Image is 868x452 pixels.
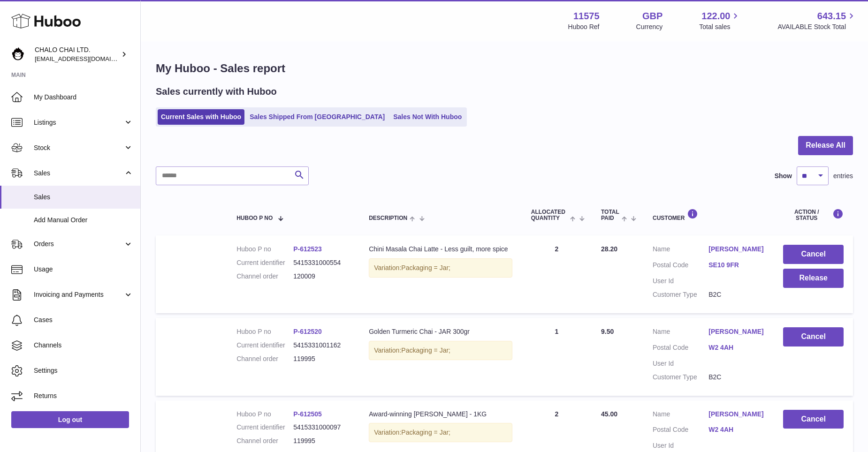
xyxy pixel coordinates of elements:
[653,425,708,437] dt: Postal Code
[293,272,350,281] dd: 120009
[34,265,133,274] span: Usage
[522,318,592,396] td: 1
[401,264,450,271] span: Packaging = Jar;
[817,10,846,23] span: 643.15
[369,341,512,360] div: Variation:
[390,109,465,125] a: Sales Not With Huboo
[236,327,293,336] dt: Huboo P no
[369,215,407,221] span: Description
[653,290,708,299] dt: Customer Type
[293,354,350,363] dd: 119995
[636,23,663,31] div: Currency
[236,410,293,419] dt: Huboo P no
[156,85,277,98] h2: Sales currently with Huboo
[783,410,844,429] button: Cancel
[34,93,133,102] span: My Dashboard
[35,45,119,63] div: CHALO CHAI LTD.
[293,341,350,350] dd: 5415331001162
[783,269,844,288] button: Release
[653,441,708,450] dt: User Id
[236,272,293,281] dt: Channel order
[34,366,133,375] span: Settings
[568,23,600,31] div: Huboo Ref
[708,245,764,254] a: [PERSON_NAME]
[401,429,450,436] span: Packaging = Jar;
[783,245,844,264] button: Cancel
[34,290,123,299] span: Invoicing and Payments
[653,245,708,256] dt: Name
[236,354,293,363] dt: Channel order
[293,245,322,253] a: P-612523
[246,109,388,125] a: Sales Shipped From [GEOGRAPHIC_DATA]
[369,410,512,419] div: Award-winning [PERSON_NAME] - 1KG
[236,215,273,221] span: Huboo P no
[401,347,450,354] span: Packaging = Jar;
[573,10,600,23] strong: 11575
[236,437,293,445] dt: Channel order
[653,277,708,286] dt: User Id
[708,343,764,352] a: W2 4AH
[653,209,764,221] div: Customer
[699,23,741,31] span: Total sales
[642,10,662,23] strong: GBP
[531,209,568,221] span: ALLOCATED Quantity
[783,327,844,347] button: Cancel
[708,327,764,336] a: [PERSON_NAME]
[293,437,350,445] dd: 119995
[236,423,293,432] dt: Current identifier
[708,425,764,434] a: W2 4AH
[293,410,322,418] a: P-612505
[369,245,512,254] div: Chini Masala Chai Latte - Less guilt, more spice
[798,136,853,155] button: Release All
[699,10,741,31] a: 122.00 Total sales
[601,328,614,335] span: 9.50
[34,193,133,202] span: Sales
[236,245,293,254] dt: Huboo P no
[708,290,764,299] dd: B2C
[369,327,512,336] div: Golden Turmeric Chai - JAR 300gr
[34,143,123,152] span: Stock
[708,373,764,382] dd: B2C
[708,261,764,270] a: SE10 9FR
[34,118,123,127] span: Listings
[293,423,350,432] dd: 5415331000097
[34,169,123,178] span: Sales
[34,341,133,350] span: Channels
[34,392,133,400] span: Returns
[236,341,293,350] dt: Current identifier
[34,316,133,324] span: Cases
[11,47,25,61] img: Chalo@chalocompany.com
[653,327,708,339] dt: Name
[777,23,857,31] span: AVAILABLE Stock Total
[293,258,350,267] dd: 5415331000554
[158,109,244,125] a: Current Sales with Huboo
[777,10,857,31] a: 643.15 AVAILABLE Stock Total
[653,359,708,368] dt: User Id
[236,258,293,267] dt: Current identifier
[701,10,730,23] span: 122.00
[601,245,617,253] span: 28.20
[833,172,853,181] span: entries
[708,410,764,419] a: [PERSON_NAME]
[369,423,512,442] div: Variation:
[601,410,617,418] span: 45.00
[35,55,138,62] span: [EMAIL_ADDRESS][DOMAIN_NAME]
[293,328,322,335] a: P-612520
[369,258,512,278] div: Variation:
[156,61,853,76] h1: My Huboo - Sales report
[783,209,844,221] div: Action / Status
[653,343,708,354] dt: Postal Code
[653,261,708,272] dt: Postal Code
[34,216,133,225] span: Add Manual Order
[775,172,792,181] label: Show
[653,410,708,421] dt: Name
[11,411,129,428] a: Log out
[601,209,619,221] span: Total paid
[34,240,123,249] span: Orders
[653,373,708,382] dt: Customer Type
[522,235,592,313] td: 2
